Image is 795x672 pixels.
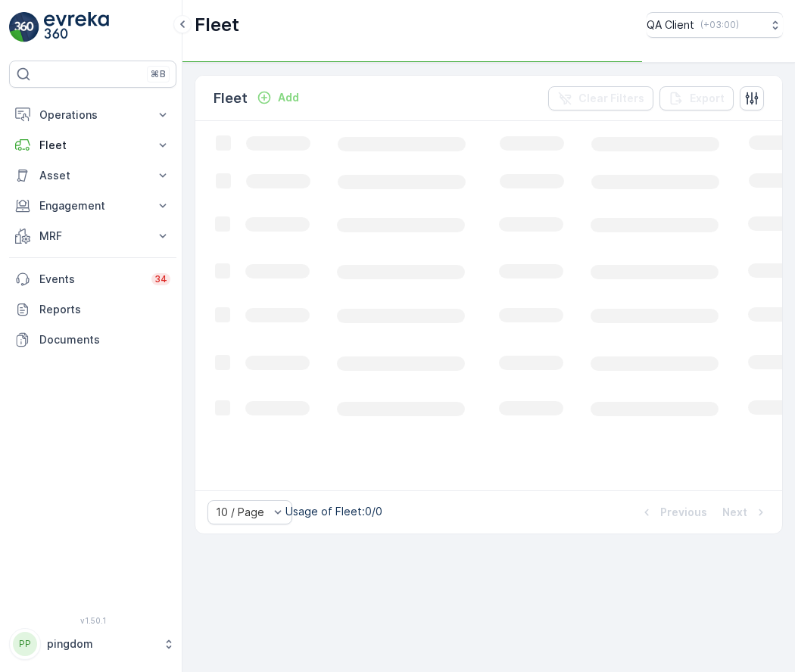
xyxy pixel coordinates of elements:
[44,12,109,42] img: logo_light-DOdMpM7g.png
[659,86,734,110] button: Export
[154,273,167,285] p: 34
[13,632,37,656] div: PP
[39,138,146,153] p: Fleet
[9,264,176,294] a: Events34
[214,88,248,109] p: Fleet
[251,89,305,107] button: Add
[39,198,146,213] p: Engagement
[700,19,739,31] p: ( +03:00 )
[285,504,382,519] p: Usage of Fleet : 0/0
[151,68,166,80] p: ⌘B
[195,13,239,37] p: Fleet
[9,130,176,160] button: Fleet
[9,221,176,251] button: MRF
[9,628,176,660] button: PPpingdom
[9,100,176,130] button: Operations
[39,229,146,244] p: MRF
[9,616,176,625] span: v 1.50.1
[690,91,725,106] p: Export
[39,332,170,347] p: Documents
[47,636,155,652] p: pingdom
[39,168,146,183] p: Asset
[548,86,653,110] button: Clear Filters
[9,160,176,191] button: Asset
[39,272,142,287] p: Events
[9,191,176,221] button: Engagement
[9,12,39,42] img: logo
[39,107,146,123] p: Operations
[721,503,770,521] button: Next
[647,12,783,38] button: QA Client(+03:00)
[647,17,694,33] p: QA Client
[578,91,644,106] p: Clear Filters
[638,503,709,521] button: Previous
[278,90,299,105] p: Add
[660,505,707,520] p: Previous
[39,302,170,317] p: Reports
[722,505,747,520] p: Next
[9,325,176,355] a: Documents
[9,294,176,325] a: Reports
